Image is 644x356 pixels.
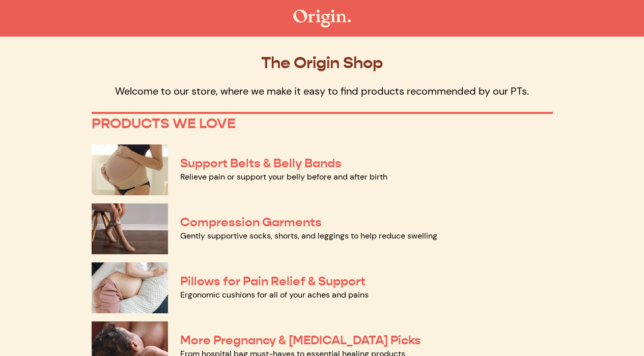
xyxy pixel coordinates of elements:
[92,203,168,254] img: Compression Garments
[92,115,553,132] p: PRODUCTS WE LOVE
[180,156,342,171] a: Support Belts & Belly Bands
[92,144,168,195] img: Support Belts & Belly Bands
[92,262,168,313] img: Pillows for Pain Relief & Support
[293,10,351,27] img: The Origin Shop
[180,230,437,241] a: Gently supportive socks, shorts, and leggings to help reduce swelling
[180,333,421,348] a: More Pregnancy & [MEDICAL_DATA] Picks
[180,215,322,230] a: Compression Garments
[180,274,366,289] a: Pillows for Pain Relief & Support
[92,84,553,98] p: Welcome to our store, where we make it easy to find products recommended by our PTs.
[92,53,553,72] p: The Origin Shop
[180,289,369,300] a: Ergonomic cushions for all of your aches and pains
[180,171,387,182] a: Relieve pain or support your belly before and after birth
